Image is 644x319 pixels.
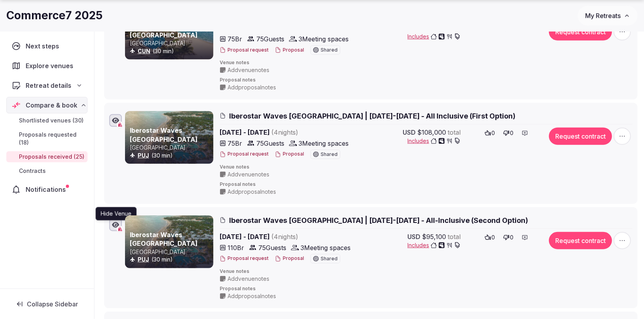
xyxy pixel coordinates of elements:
[26,100,77,110] span: Compare & book
[6,8,103,23] h1: Commerce7 2025
[220,151,269,158] button: Proposal request
[301,243,351,252] span: 3 Meeting spaces
[228,83,276,91] span: Add proposal notes
[130,152,212,159] div: (30 min)
[138,152,149,159] a: PUJ
[258,243,286,252] span: 75 Guests
[422,232,446,241] span: $95,100
[6,57,88,74] a: Explore venues
[229,111,515,121] span: Iberostar Waves [GEOGRAPHIC_DATA] | [DATE]-[DATE] - All Inclusive (First Option)
[6,115,88,126] a: Shortlisted venues (30)
[228,243,244,252] span: 110 Br
[407,33,461,41] button: Includes
[448,232,461,241] span: total
[19,131,84,147] span: Proposals requested (18)
[448,128,461,137] span: total
[501,232,516,243] button: 0
[220,47,269,54] button: Proposal request
[271,128,298,136] span: ( 4 night s )
[407,137,461,145] button: Includes
[321,48,338,52] span: Shared
[510,234,514,241] span: 0
[549,23,612,41] button: Request contract
[130,22,198,39] a: Dreams [GEOGRAPHIC_DATA]
[220,286,633,292] span: Proposal notes
[492,129,495,137] span: 0
[220,255,269,262] button: Proposal request
[578,6,638,26] button: My Retreats
[321,152,338,157] span: Shared
[19,167,46,175] span: Contracts
[549,128,612,145] button: Request contract
[130,126,198,143] a: Iberostar Waves [GEOGRAPHIC_DATA]
[220,268,633,275] span: Venue notes
[510,129,514,137] span: 0
[19,117,84,124] span: Shortlisted venues (30)
[130,256,212,263] div: (30 min)
[321,256,338,261] span: Shared
[549,232,612,249] button: Request contract
[228,188,276,196] span: Add proposal notes
[138,47,150,55] button: CUN
[26,41,62,51] span: Next steps
[256,139,284,148] span: 75 Guests
[138,48,150,54] a: CUN
[6,165,88,176] a: Contracts
[585,12,621,20] span: My Retreats
[101,210,131,217] p: Hide Venue
[6,295,88,313] button: Collapse Sidebar
[275,255,304,262] button: Proposal
[229,215,528,225] span: Iberostar Waves [GEOGRAPHIC_DATA] | [DATE]-[DATE] - All-Inclusive (Second Option)
[407,241,461,249] button: Includes
[26,81,71,90] span: Retreat details
[138,256,149,263] a: PUJ
[6,38,88,54] a: Next steps
[6,151,88,162] a: Proposals received (25)
[407,232,420,241] span: USD
[228,292,276,300] span: Add proposal notes
[130,231,198,247] a: Iberostar Waves [GEOGRAPHIC_DATA]
[130,144,212,152] p: [GEOGRAPHIC_DATA]
[492,234,495,241] span: 0
[271,233,298,241] span: ( 4 night s )
[130,39,212,47] p: [GEOGRAPHIC_DATA]
[417,128,446,137] span: $108,000
[275,47,304,54] button: Proposal
[271,24,298,32] span: ( 4 night s )
[6,129,88,148] a: Proposals requested (18)
[138,152,149,159] button: PUJ
[228,34,242,44] span: 75 Br
[220,128,358,137] span: [DATE] - [DATE]
[220,77,633,83] span: Proposal notes
[130,47,212,55] div: (30 min)
[220,181,633,188] span: Proposal notes
[299,34,349,44] span: 3 Meeting spaces
[19,153,84,161] span: Proposals received (25)
[482,128,498,139] button: 0
[228,171,269,178] span: Add venue notes
[138,256,149,263] button: PUJ
[228,275,269,283] span: Add venue notes
[256,34,284,44] span: 75 Guests
[26,61,77,70] span: Explore venues
[228,66,269,74] span: Add venue notes
[6,181,88,198] a: Notifications
[26,185,69,194] span: Notifications
[130,248,212,256] p: [GEOGRAPHIC_DATA]
[482,232,498,243] button: 0
[220,164,633,171] span: Venue notes
[299,139,349,148] span: 3 Meeting spaces
[220,232,358,241] span: [DATE] - [DATE]
[403,128,416,137] span: USD
[275,151,304,158] button: Proposal
[27,300,78,308] span: Collapse Sidebar
[220,59,633,66] span: Venue notes
[501,128,516,139] button: 0
[228,139,242,148] span: 75 Br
